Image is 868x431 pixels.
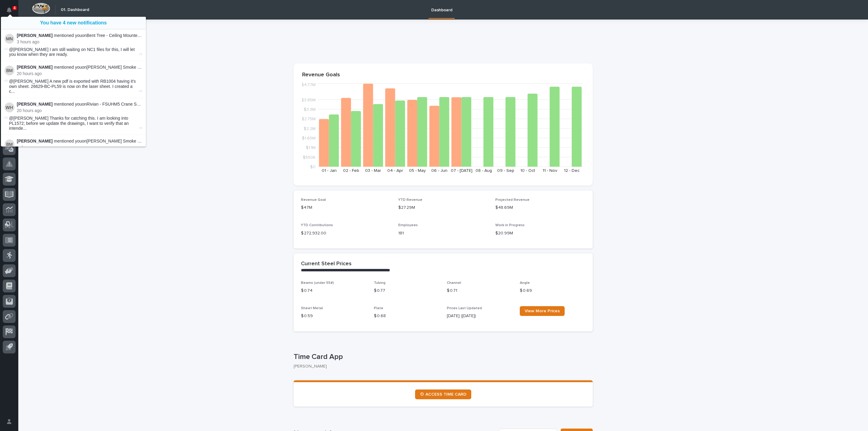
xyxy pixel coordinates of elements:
span: Employees [398,223,418,227]
p: mentioned you on Bent Tree - Ceiling Mounted Hyperlite Crane : [17,33,142,38]
text: 10 - Oct [520,168,535,173]
p: $ 0.59 [301,313,367,319]
tspan: $0 [310,165,316,169]
span: Revenue Goal [301,198,326,202]
p: 4 [13,6,16,10]
text: 08 - Aug [476,168,492,173]
a: View More Prices [520,306,565,316]
span: Channel [447,281,461,285]
p: $20.99M [495,230,585,237]
strong: [PERSON_NAME] [17,33,52,38]
text: 09 - Sep [497,168,514,173]
p: 181 [398,230,488,237]
p: $ 0.74 [301,288,367,294]
p: mentioned you on Rivian - FSUHM5 Crane System : [17,102,142,107]
img: Ben Miller [5,139,14,149]
p: Revenue Goals [302,72,584,78]
span: YTD Revenue [398,198,422,202]
span: YTD Contributions [301,223,333,227]
img: Workspace Logo [32,3,50,14]
p: mentioned you on [PERSON_NAME] Smoke - SMUHHL1 : [17,139,142,144]
span: Prices Last Updated [447,306,482,310]
tspan: $4.77M [301,83,316,87]
tspan: $2.75M [302,117,316,121]
p: $48.69M [495,205,585,211]
span: @[PERSON_NAME] I am still waiting on NC1 files for this, I will let you know when they are ready. [9,47,135,57]
p: $47M [301,205,391,211]
tspan: $1.1M [306,146,316,150]
p: [PERSON_NAME] [294,364,588,369]
h2: 01. Dashboard [61,7,89,13]
img: Marston Norris [5,34,14,44]
text: 03 - Mar [365,168,381,173]
p: [DATE] ([DATE]) [447,313,512,319]
tspan: $1.65M [302,136,316,140]
span: Angle [520,281,530,285]
text: 12 - Dec [564,168,580,173]
p: 3 hours ago [17,39,142,45]
strong: [PERSON_NAME] [17,139,52,143]
p: a day ago [17,145,142,150]
p: $ 0.71 [447,288,512,294]
p: $ 0.69 [520,288,585,294]
button: You have 4 new notifications [1,17,146,29]
span: Work in Progress [495,223,525,227]
img: Weston Hochstetler [5,103,14,112]
span: Sheet Metal [301,306,323,310]
strong: [PERSON_NAME] [17,65,52,70]
text: 11 - Nov [543,168,557,173]
p: Time Card App [294,353,590,361]
p: mentioned you on [PERSON_NAME] Smoke - SMUHHL1 : [17,65,142,70]
a: You have 4 new notifications [40,20,107,26]
tspan: $3.85M [301,98,316,102]
span: @[PERSON_NAME] A new pdf is exported with RB1004 having it's own sheet. 26629-BC-PL59 is now on t... [9,79,138,94]
h2: Current Steel Prices [301,261,352,267]
p: 20 hours ago [17,71,142,76]
text: 04 - Apr [387,168,403,173]
div: Notifications4 [8,7,16,17]
span: Beams (under 55#) [301,281,334,285]
text: 02 - Feb [343,168,359,173]
p: $ 272,932.00 [301,230,391,237]
button: Notifications [3,4,16,16]
span: ⏲ ACCESS TIME CARD [420,392,466,397]
text: 01 - Jan [322,168,337,173]
p: 20 hours ago [17,108,142,113]
p: $ 0.68 [374,313,439,319]
span: View More Prices [525,309,560,313]
span: Tubing [374,281,385,285]
text: 05 - May [409,168,426,173]
tspan: $3.3M [304,107,316,112]
span: Plate [374,306,383,310]
p: $ 0.77 [374,288,439,294]
img: Ben Miller [5,66,14,75]
strong: [PERSON_NAME] [17,102,52,107]
a: ⏲ ACCESS TIME CARD [415,389,471,399]
text: 07 - [DATE] [451,168,472,173]
tspan: $550K [303,155,316,159]
text: 06 - Jun [431,168,447,173]
p: $27.29M [398,205,488,211]
tspan: $2.2M [304,126,316,131]
span: Projected Revenue [495,198,530,202]
span: @[PERSON_NAME] Thanks for catching this. I am looking into PL1572; before we update the drawings,... [9,116,138,131]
